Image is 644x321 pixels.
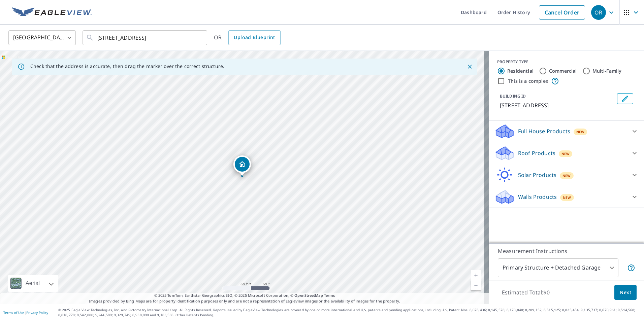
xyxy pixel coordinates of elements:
[549,68,577,74] label: Commercial
[591,5,606,20] div: OR
[471,280,481,290] a: Current Level 17, Zoom Out
[617,93,633,104] button: Edit building 1
[3,311,48,315] p: |
[500,93,526,99] p: BUILDING ID
[494,145,639,161] div: Roof ProductsNew
[563,195,571,200] span: New
[228,30,280,45] a: Upload Blueprint
[500,101,614,109] p: [STREET_ADDRESS]
[507,68,534,74] label: Residential
[518,149,555,157] p: Roof Products
[26,310,48,315] a: Privacy Policy
[214,30,281,45] div: OR
[518,127,570,135] p: Full House Products
[8,28,76,47] div: [GEOGRAPHIC_DATA]
[233,155,251,176] div: Dropped pin, building 1, Residential property, 889 N Harvest Ln Midway, UT 84049
[324,293,335,298] a: Terms
[561,151,570,156] span: New
[592,68,622,74] label: Multi-Family
[496,285,555,300] p: Estimated Total: $0
[498,258,618,277] div: Primary Structure + Detached Garage
[627,264,635,272] span: Your report will include the primary structure and a detached garage if one exists.
[234,33,275,42] span: Upload Blueprint
[539,5,585,20] a: Cancel Order
[154,293,335,298] span: © 2025 TomTom, Earthstar Geographics SIO, © 2025 Microsoft Corporation, ©
[498,247,635,255] p: Measurement Instructions
[576,129,585,135] span: New
[30,63,224,69] p: Check that the address is accurate, then drag the marker over the correct structure.
[508,78,548,84] label: This is a complex
[294,293,323,298] a: OpenStreetMap
[97,28,193,47] input: Search by address or latitude-longitude
[3,310,24,315] a: Terms of Use
[614,285,637,300] button: Next
[8,275,58,292] div: Aerial
[494,167,639,183] div: Solar ProductsNew
[518,171,556,179] p: Solar Products
[24,275,42,292] div: Aerial
[58,308,641,318] p: © 2025 Eagle View Technologies, Inc. and Pictometry International Corp. All Rights Reserved. Repo...
[471,270,481,280] a: Current Level 17, Zoom In
[465,62,474,71] button: Close
[12,7,92,17] img: EV Logo
[494,189,639,205] div: Walls ProductsNew
[494,123,639,139] div: Full House ProductsNew
[620,288,631,297] span: Next
[518,193,557,201] p: Walls Products
[562,173,571,178] span: New
[497,59,636,65] div: PROPERTY TYPE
